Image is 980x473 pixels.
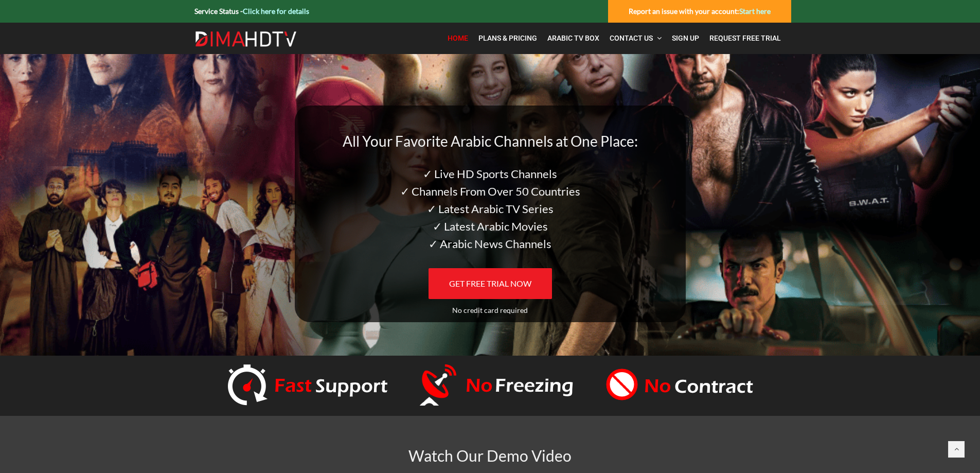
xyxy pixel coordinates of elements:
[449,278,531,288] span: GET FREE TRIAL NOW
[473,28,542,49] a: Plans & Pricing
[610,34,653,42] span: Contact Us
[667,28,704,49] a: Sign Up
[709,34,781,42] span: Request Free Trial
[400,184,580,198] span: ✓ Channels From Over 50 Countries
[478,34,537,42] span: Plans & Pricing
[429,268,552,299] a: GET FREE TRIAL NOW
[604,28,667,49] a: Contact Us
[672,34,699,42] span: Sign Up
[427,202,554,216] span: ✓ Latest Arabic TV Series
[542,28,604,49] a: Arabic TV Box
[739,7,771,15] a: Start here
[442,28,473,49] a: Home
[408,446,572,465] span: Watch Our Demo Video
[629,7,771,15] strong: Report an issue with your account:
[433,219,548,233] span: ✓ Latest Arabic Movies
[452,306,528,314] span: No credit card required
[194,31,297,47] img: Dima HDTV
[194,7,309,15] strong: Service Status -
[343,132,638,150] span: All Your Favorite Arabic Channels at One Place:
[448,34,468,42] span: Home
[243,7,309,15] a: Click here for details
[704,28,786,49] a: Request Free Trial
[547,34,599,42] span: Arabic TV Box
[429,237,551,251] span: ✓ Arabic News Channels
[948,441,965,458] a: Back to top
[423,167,557,181] span: ✓ Live HD Sports Channels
